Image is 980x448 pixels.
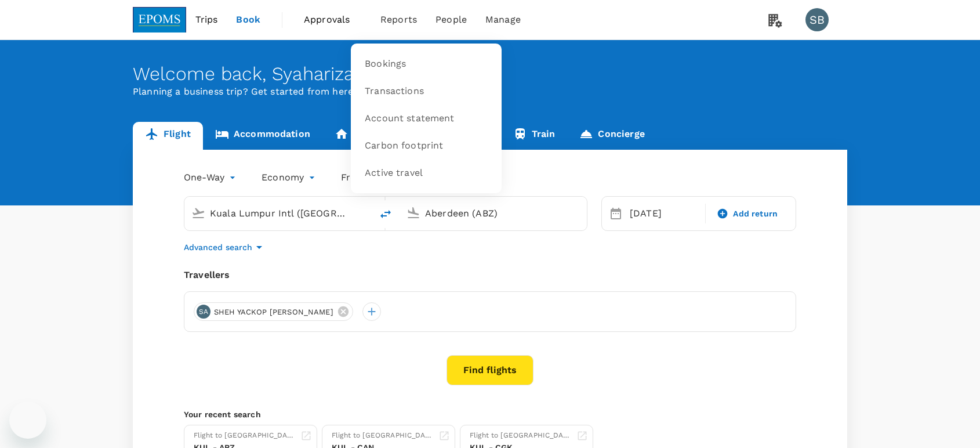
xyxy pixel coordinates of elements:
[447,355,533,385] button: Find flights
[380,13,417,27] span: Reports
[194,430,296,442] div: Flight to [GEOGRAPHIC_DATA]
[358,160,495,187] a: Active travel
[567,122,656,150] a: Concierge
[184,168,238,187] div: One-Way
[133,122,203,150] a: Flight
[805,8,829,31] div: SB
[262,168,318,187] div: Economy
[358,78,495,105] a: Transactions
[365,112,455,125] span: Account statement
[358,132,495,160] a: Carbon footprint
[210,204,347,222] input: Depart from
[365,85,424,98] span: Transactions
[625,202,703,225] div: [DATE]
[470,430,572,442] div: Flight to [GEOGRAPHIC_DATA]
[322,122,411,150] a: Long stay
[133,7,186,32] img: EPOMS SDN BHD
[332,430,434,442] div: Flight to [GEOGRAPHIC_DATA]
[358,50,495,78] a: Bookings
[184,409,796,420] p: Your recent search
[133,85,847,99] p: Planning a business trip? Get started from here.
[236,13,260,27] span: Book
[203,122,322,150] a: Accommodation
[501,122,568,150] a: Train
[485,13,521,27] span: Manage
[304,13,362,27] span: Approvals
[341,171,461,185] p: Frequent flyer programme
[733,208,778,220] span: Add return
[364,212,366,214] button: Open
[425,204,562,222] input: Going to
[341,171,475,185] button: Frequent flyer programme
[133,63,847,85] div: Welcome back , Syaharizan .
[372,200,400,228] button: delete
[184,268,796,282] div: Travellers
[358,105,495,132] a: Account statement
[365,167,423,180] span: Active travel
[579,212,581,214] button: Open
[194,302,353,321] div: SASHEH YACKOP [PERSON_NAME]
[184,240,266,254] button: Advanced search
[197,305,210,319] div: SA
[184,241,252,253] p: Advanced search
[365,57,406,71] span: Bookings
[365,139,443,153] span: Carbon footprint
[207,306,340,318] span: SHEH YACKOP [PERSON_NAME]
[195,13,218,27] span: Trips
[435,13,467,27] span: People
[9,402,46,439] iframe: Button to launch messaging window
